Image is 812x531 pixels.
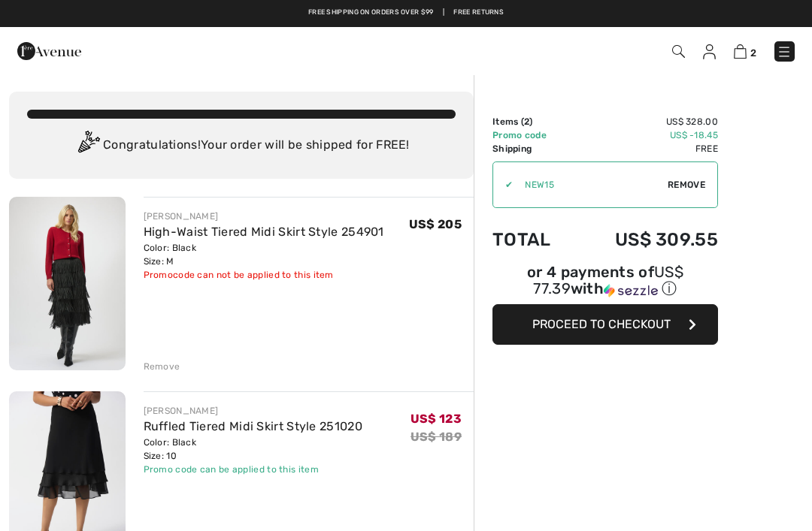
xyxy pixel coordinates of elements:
[672,45,685,58] img: Search
[144,241,384,268] div: Color: Black Size: M
[668,178,705,192] span: Remove
[144,210,384,223] div: [PERSON_NAME]
[17,43,81,57] a: 1ère Avenue
[492,115,574,128] td: Items ( )
[574,128,718,142] td: US$ -18.45
[703,44,716,59] img: My Info
[144,225,384,239] a: High-Waist Tiered Midi Skirt Style 254901
[734,42,756,60] a: 2
[513,162,668,207] input: Promo code
[777,44,792,59] img: Menu
[492,265,718,304] div: or 4 payments ofUS$ 77.39withSezzle Click to learn more about Sezzle
[411,412,462,426] span: US$ 123
[532,317,671,331] span: Proceed to Checkout
[574,142,718,155] td: Free
[524,116,529,127] span: 2
[604,284,658,297] img: Sezzle
[144,360,180,373] div: Remove
[144,268,384,282] div: Promocode can not be applied to this item
[443,8,444,18] span: |
[453,8,504,18] a: Free Returns
[492,304,718,345] button: Proceed to Checkout
[409,217,462,231] span: US$ 205
[144,404,362,418] div: [PERSON_NAME]
[411,430,462,444] s: US$ 189
[574,115,718,128] td: US$ 328.00
[17,36,81,66] img: 1ère Avenue
[144,436,362,463] div: Color: Black Size: 10
[73,131,103,161] img: Congratulation2.svg
[492,265,718,299] div: or 4 payments of with
[492,128,574,142] td: Promo code
[308,8,434,18] a: Free shipping on orders over $99
[27,131,456,161] div: Congratulations! Your order will be shipped for FREE!
[574,214,718,265] td: US$ 309.55
[144,419,362,433] a: Ruffled Tiered Midi Skirt Style 251020
[750,47,756,59] span: 2
[9,197,126,370] img: High-Waist Tiered Midi Skirt Style 254901
[493,178,513,192] div: ✔
[144,463,362,476] div: Promo code can be applied to this item
[533,263,683,297] span: US$ 77.39
[734,44,747,59] img: Shopping Bag
[492,214,574,265] td: Total
[492,142,574,155] td: Shipping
